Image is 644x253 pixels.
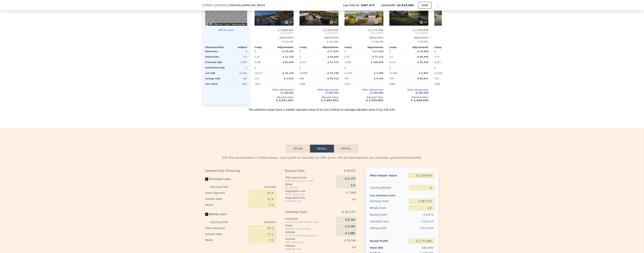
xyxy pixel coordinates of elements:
[205,211,247,218] label: Rehab Loan
[205,46,226,49] div: Characteristics
[410,81,428,87] div: -
[321,99,338,102] span: $ 2,683,931
[416,50,428,53] span: -$ 15,839
[255,96,294,99] div: Adjusted Value
[345,225,355,228] span: $ 5,244
[227,76,247,81] div: 567
[423,213,433,216] span: $ 9,973
[323,29,338,32] span: $ 3,000,000
[422,246,433,249] span: 328.26%
[320,81,338,87] div: -
[411,99,428,102] span: $ 2,444,044
[282,50,294,53] span: -$ 15,465
[330,20,337,24] div: 40
[344,61,351,64] span: 3,200
[344,54,363,60] div: 2.25
[361,3,375,7] span: $487,475
[370,225,408,231] div: Selling Costs
[434,36,473,39] div: Appreciation
[205,176,247,182] label: Purchase Loan
[310,145,334,153] button: Resell
[227,60,247,65] div: 4,355
[205,167,276,174] div: Interest-Only Financing
[255,61,261,64] span: 4,049
[285,182,335,186] div: Other
[434,66,436,69] span: 0
[370,205,408,211] div: Rehab Costs
[371,61,383,64] span: $ 328,628
[300,36,338,39] div: Appreciation
[276,99,294,102] span: $ 2,621,451
[364,46,383,49] div: Adjustments
[352,246,356,249] span: $ 0
[344,46,364,49] div: Comp
[326,72,338,74] span: -$ 23,738
[285,20,292,24] div: 38
[283,77,294,80] span: -$ 1,619
[205,54,225,60] div: Bathrooms
[205,213,208,216] input: Rehab Loan
[206,21,218,26] a: Open this area in Google Maps (opens a new window)
[389,77,394,80] span: 768
[326,50,338,53] span: -$ 17,075
[370,184,408,191] div: Carrying Months
[232,23,246,25] a: Report a problem
[285,227,335,230] div: based on annual taxes
[286,145,310,153] button: Rehab
[285,209,327,215] div: Carrying Costs
[227,65,247,70] div: 0
[205,196,247,202] div: Interest Rate
[285,176,335,179] div: Title and Escrow
[367,29,383,32] span: $ 2,275,000
[389,36,428,39] div: Appreciation
[255,77,259,80] span: 572
[389,66,391,69] span: 0
[300,46,319,49] div: Comp
[202,105,442,112] div: The selected comps have a median adjusted value of $2,512,210 and an average adjusted value of $2...
[434,50,436,53] span: 6
[370,92,383,94] span: -$ 142,992
[344,66,346,69] span: 0
[326,77,338,80] span: -$ 99,722
[389,96,428,99] div: Adjusted Value
[345,177,355,180] span: $ 2,173
[371,40,383,43] span: -$ 140,490
[344,36,383,39] div: Appreciation
[255,66,256,69] span: 0
[224,23,230,25] a: Terms (opens in new tab)
[227,81,247,87] div: 1985
[416,77,428,80] span: -$ 66,641
[345,232,355,235] span: $ 1,685
[300,66,301,69] span: 0
[205,65,225,70] div: Unfinished Sqft
[417,40,428,43] span: -$ 95,901
[389,61,396,64] span: 4,217
[251,4,265,7] span: , WA 98020
[282,61,294,64] span: $ 81,965
[320,65,338,70] div: -
[205,76,225,81] div: Garage Sqft
[434,46,454,49] div: Comp
[285,189,327,193] div: Origination Fee
[205,231,247,237] div: Interest Rate
[214,23,222,26] button: Map Data
[255,46,274,49] div: Comp
[374,72,383,74] span: $ 7,496
[417,61,428,64] span: $ 36,350
[326,40,338,43] span: -$ 192,644
[282,56,294,58] span: $ 12,735
[434,96,473,99] div: Adjusted Value
[280,92,294,94] span: -$ 120,041
[205,81,225,87] div: Year Built
[344,167,355,174] span: $ 9,973
[434,72,442,74] span: 13,504
[344,77,349,80] span: 592
[300,50,301,53] span: 5
[319,46,338,49] div: Adjustments
[342,209,355,215] span: $ 42,273
[351,184,355,187] span: $ 0
[434,88,473,91] div: Other Adjustments
[205,178,208,181] input: Purchase Loan
[300,32,338,35] span: Sold [DATE]
[205,60,225,65] div: Finished Sqft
